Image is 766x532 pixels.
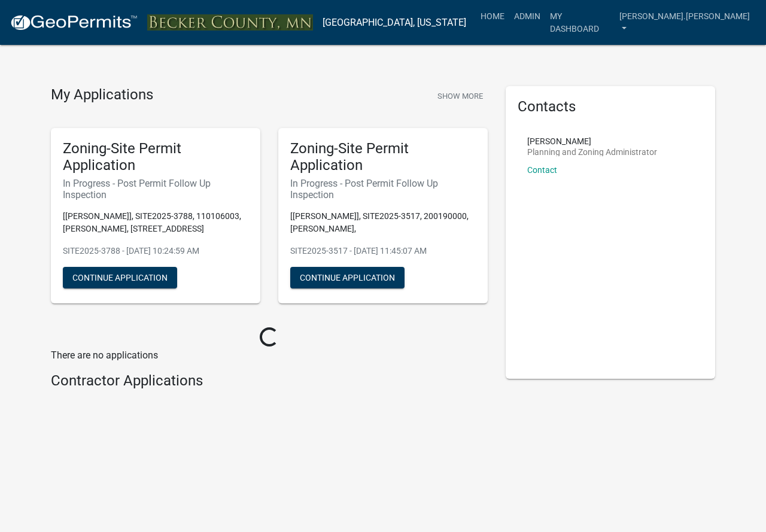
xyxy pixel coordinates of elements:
a: My Dashboard [545,5,615,40]
h4: My Applications [51,86,153,104]
a: Admin [509,5,545,28]
p: Planning and Zoning Administrator [527,148,657,156]
button: Continue Application [63,267,177,288]
button: Show More [433,86,488,106]
a: Home [476,5,509,28]
p: [PERSON_NAME] [527,137,657,145]
img: Becker County, Minnesota [147,14,313,30]
h4: Contractor Applications [51,372,488,390]
h6: In Progress - Post Permit Follow Up Inspection [63,178,248,200]
h5: Zoning-Site Permit Application [63,140,248,175]
a: [PERSON_NAME].[PERSON_NAME] [615,5,756,40]
a: Contact [527,165,557,175]
p: There are no applications [51,348,488,363]
h6: In Progress - Post Permit Follow Up Inspection [290,178,476,200]
p: [[PERSON_NAME]], SITE2025-3788, 110106003, [PERSON_NAME], [STREET_ADDRESS] [63,210,248,235]
p: SITE2025-3788 - [DATE] 10:24:59 AM [63,245,248,257]
h5: Zoning-Site Permit Application [290,140,476,175]
p: [[PERSON_NAME]], SITE2025-3517, 200190000, [PERSON_NAME], [290,210,476,235]
p: SITE2025-3517 - [DATE] 11:45:07 AM [290,245,476,257]
a: [GEOGRAPHIC_DATA], [US_STATE] [323,13,466,33]
h5: Contacts [518,98,703,115]
wm-workflow-list-section: Contractor Applications [51,372,488,394]
button: Continue Application [290,267,405,288]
